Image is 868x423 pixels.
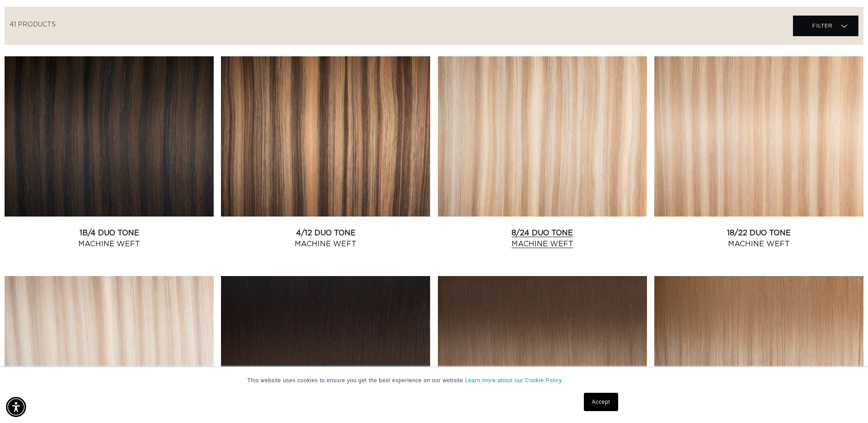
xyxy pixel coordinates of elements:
a: 4/12 Duo Tone Machine Weft [221,228,430,249]
span: Filter [812,17,833,34]
span: 41 products [10,22,56,28]
summary: Filter [793,16,858,36]
a: Learn more about our Cookie Policy. [465,377,563,384]
a: 18/22 Duo Tone Machine Weft [654,228,863,249]
a: Accept [584,393,618,411]
a: 1B/4 Duo Tone Machine Weft [5,228,214,249]
div: Accessibility Menu [6,397,26,417]
p: This website uses cookies to ensure you get the best experience on our website. [248,376,621,385]
a: 8/24 Duo Tone Machine Weft [438,228,647,249]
